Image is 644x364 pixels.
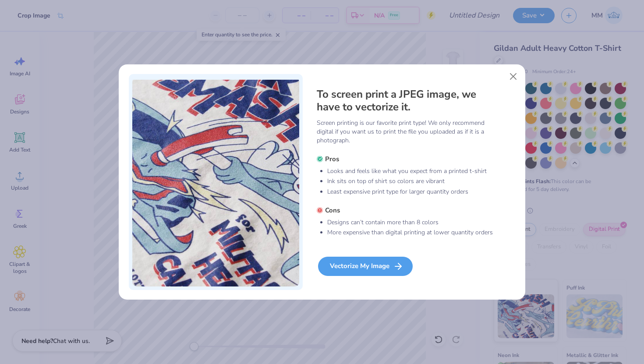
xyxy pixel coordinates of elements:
[327,167,494,176] li: Looks and feels like what you expect from a printed t-shirt
[327,218,494,227] li: Designs can’t contain more than 8 colors
[505,68,522,85] button: Close
[317,119,494,145] p: Screen printing is our favorite print type! We only recommend digital if you want us to print the...
[327,187,494,196] li: Least expensive print type for larger quantity orders
[327,177,494,186] li: Ink sits on top of shirt so colors are vibrant
[317,155,494,163] h5: Pros
[327,228,494,237] li: More expensive than digital printing at lower quantity orders
[318,257,413,276] div: Vectorize My Image
[317,88,494,114] h4: To screen print a JPEG image, we have to vectorize it.
[317,206,494,215] h5: Cons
